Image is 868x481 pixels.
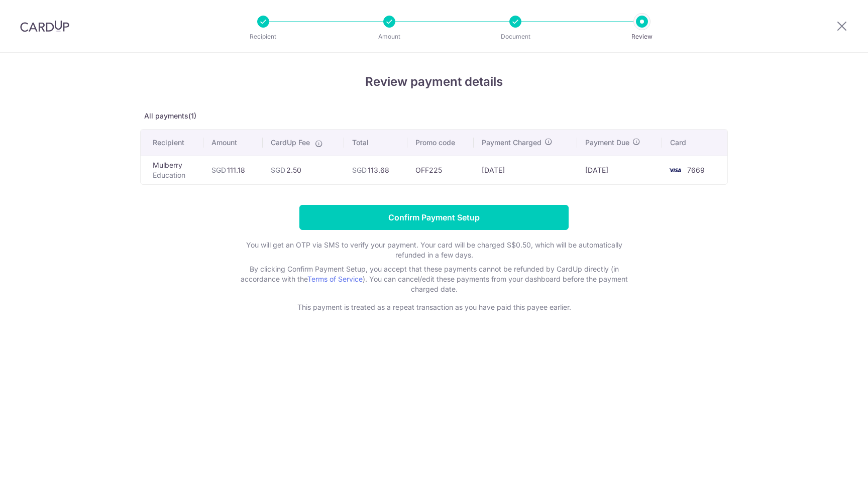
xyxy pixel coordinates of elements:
[478,32,553,42] p: Document
[271,166,285,174] span: SGD
[577,156,662,184] td: [DATE]
[352,32,426,42] p: Amount
[605,32,679,42] p: Review
[140,73,728,91] h4: Review payment details
[20,20,69,32] img: CardUp
[271,138,310,148] span: CardUp Fee
[233,240,635,260] p: You will get an OTP via SMS to verify your payment. Your card will be charged S$0.50, which will ...
[263,156,344,184] td: 2.50
[407,156,474,184] td: OFF225
[665,164,685,176] img: <span class="translation_missing" title="translation missing: en.account_steps.new_confirm_form.b...
[407,130,474,156] th: Promo code
[153,170,195,180] p: Education
[344,130,407,156] th: Total
[585,138,629,148] span: Payment Due
[662,130,727,156] th: Card
[211,166,226,174] span: SGD
[233,302,635,312] p: This payment is treated as a repeat transaction as you have paid this payee earlier.
[687,166,705,174] span: 7669
[141,156,203,184] td: Mulberry
[141,130,203,156] th: Recipient
[474,156,577,184] td: [DATE]
[307,275,363,283] a: Terms of Service
[233,264,635,294] p: By clicking Confirm Payment Setup, you accept that these payments cannot be refunded by CardUp di...
[352,166,367,174] span: SGD
[803,451,858,476] iframe: Opens a widget where you can find more information
[226,32,300,42] p: Recipient
[299,205,569,230] input: Confirm Payment Setup
[482,138,541,148] span: Payment Charged
[344,156,407,184] td: 113.68
[203,130,263,156] th: Amount
[140,111,728,121] p: All payments(1)
[203,156,263,184] td: 111.18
